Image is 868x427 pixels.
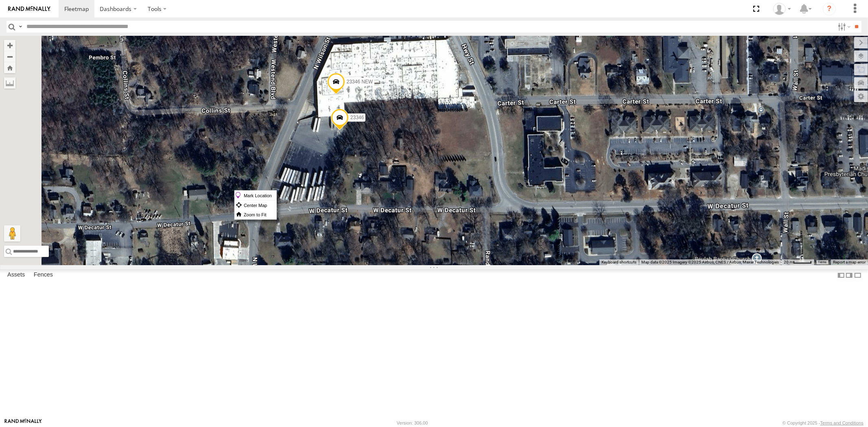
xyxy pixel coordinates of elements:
[818,261,827,264] a: Terms
[4,419,42,427] a: Visit our Website
[835,21,852,33] label: Search Filter Options
[4,225,20,242] button: Drag Pegman onto the map to open Street View
[601,259,636,265] button: Keyboard shortcuts
[4,51,15,62] button: Zoom out
[17,21,24,33] label: Search Query
[770,3,794,15] div: Sardor Khadjimedov
[350,115,364,120] span: 23346
[235,191,276,200] label: Mark Location
[235,200,276,210] label: Center Map
[30,270,57,281] label: Fences
[783,420,864,425] div: © Copyright 2025 -
[854,269,862,281] label: Hide Summary Table
[837,269,845,281] label: Dock Summary Table to the Left
[781,259,814,265] button: Map Scale: 20 m per 42 pixels
[3,270,29,281] label: Assets
[4,77,15,89] label: Measure
[845,269,853,281] label: Dock Summary Table to the Right
[397,420,428,425] div: Version: 306.00
[4,62,15,73] button: Zoom Home
[854,91,868,102] label: Map Settings
[235,210,276,219] label: Zoom to Fit
[784,260,793,264] span: 20 m
[641,260,779,264] span: Map data ©2025 Imagery ©2025 Airbus, CNES / Airbus, Maxar Technologies
[820,420,864,425] a: Terms and Conditions
[346,79,373,85] span: 23346 NEW
[8,6,50,12] img: rand-logo.svg
[823,2,836,15] i: ?
[4,40,15,51] button: Zoom in
[833,260,866,264] a: Report a map error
